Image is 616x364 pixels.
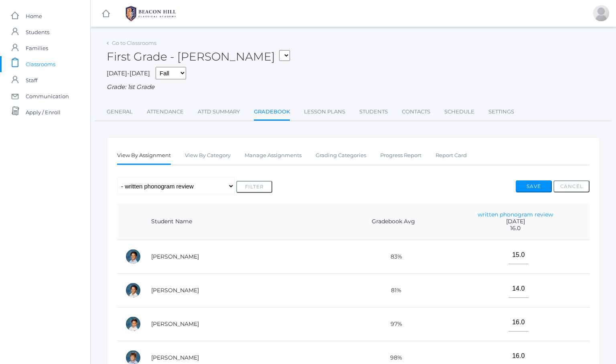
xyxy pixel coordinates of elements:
a: Grading Categories [316,148,366,164]
a: written phonogram review [478,211,553,218]
div: Dominic Abrea [125,249,141,265]
span: Home [26,8,42,24]
a: Manage Assignments [245,148,302,164]
th: Gradebook Avg [345,203,442,240]
a: Settings [488,104,514,120]
img: 1_BHCALogos-05.png [121,4,181,24]
span: Students [26,24,49,40]
span: Communication [26,88,69,104]
td: 97% [345,307,442,341]
a: Schedule [444,104,474,120]
a: View By Assignment [117,148,171,165]
button: Filter [236,181,272,193]
span: [DATE]-[DATE] [107,69,150,77]
span: Apply / Enroll [26,104,61,120]
td: 83% [345,240,442,273]
a: [PERSON_NAME] [151,287,199,294]
div: Grayson Abrea [125,282,141,298]
a: Lesson Plans [304,104,345,120]
a: View By Category [185,148,231,164]
div: Jaimie Watson [593,5,609,21]
a: Contacts [402,104,430,120]
a: Gradebook [254,104,290,121]
a: Go to Classrooms [112,40,156,46]
a: [PERSON_NAME] [151,253,199,260]
td: 81% [345,273,442,307]
a: Report Card [436,148,467,164]
a: Progress Report [380,148,421,164]
a: [PERSON_NAME] [151,354,199,361]
div: Owen Bernardez [125,316,141,332]
a: [PERSON_NAME] [151,320,199,328]
span: Classrooms [26,56,55,72]
h2: First Grade - [PERSON_NAME] [107,51,290,63]
a: Students [359,104,388,120]
span: [DATE] [450,218,582,225]
a: General [107,104,133,120]
th: Student Name [143,203,345,240]
div: Grade: 1st Grade [107,83,600,92]
button: Cancel [553,180,590,192]
a: Attendance [147,104,184,120]
button: Save [516,180,552,192]
a: Attd Summary [198,104,240,120]
span: Staff [26,72,37,88]
span: Families [26,40,48,56]
span: 16.0 [450,225,582,232]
